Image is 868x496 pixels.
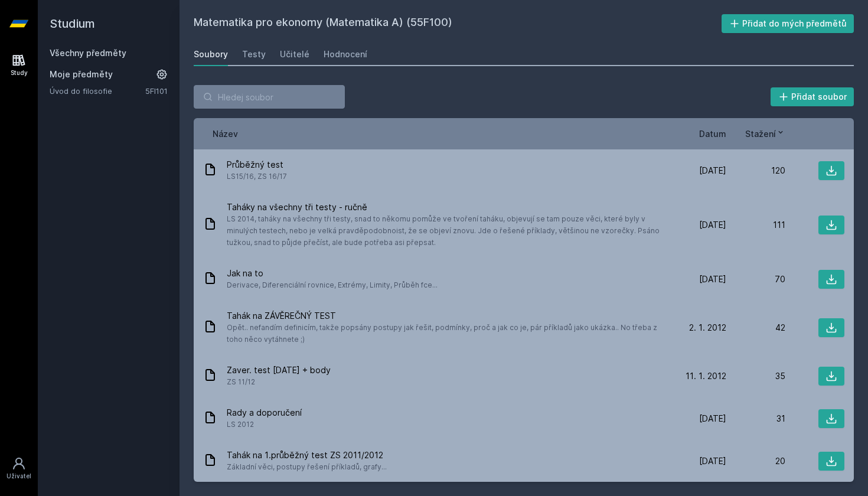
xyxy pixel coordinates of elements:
[689,322,726,334] span: 2. 1. 2012
[745,128,776,140] span: Stažení
[726,370,785,382] div: 35
[227,407,302,419] span: Rady a doporučení
[227,267,438,279] span: Jak na to
[227,461,387,473] span: Základní věci, postupy řešení příkladů, grafy...
[699,219,726,231] span: [DATE]
[194,43,228,66] a: Soubory
[50,48,126,58] a: Všechny předměty
[324,48,367,60] div: Hodnocení
[726,165,785,177] div: 120
[194,48,228,60] div: Soubory
[50,85,145,97] a: Úvod do filosofie
[227,310,663,322] span: Tahák na ZÁVĚREČNÝ TEST
[324,43,367,66] a: Hodnocení
[280,43,309,66] a: Učitelé
[227,419,302,430] span: LS 2012
[699,128,726,140] button: Datum
[50,68,113,80] span: Moje předměty
[227,376,331,388] span: ZS 11/12
[726,273,785,285] div: 70
[699,455,726,467] span: [DATE]
[227,159,287,171] span: Průběžný test
[6,472,31,481] div: Uživatel
[699,273,726,285] span: [DATE]
[726,455,785,467] div: 20
[242,43,266,66] a: Testy
[227,322,663,345] span: Opět.. nefandím definicím, takže popsány postupy jak řešit, podmínky, proč a jak co je, pár příkl...
[227,449,387,461] span: Tahák na 1.průběžný test ZS 2011/2012
[194,14,722,33] h2: Matematika pro ekonomy (Matematika A) (55F100)
[11,68,28,77] div: Study
[227,201,663,213] span: Taháky na všechny tři testy - ručně
[227,213,663,249] span: LS 2014, taháky na všechny tři testy, snad to někomu pomůže ve tvoření taháku, objevují se tam po...
[242,48,266,60] div: Testy
[227,364,331,376] span: Zaver. test [DATE] + body
[686,370,726,382] span: 11. 1. 2012
[745,128,785,140] button: Stažení
[726,322,785,334] div: 42
[280,48,309,60] div: Učitelé
[227,279,438,291] span: Derivace, Diferenciální rovnice, Extrémy, Limity, Průběh fce...
[699,165,726,177] span: [DATE]
[722,14,854,33] button: Přidat do mých předmětů
[699,413,726,425] span: [DATE]
[2,451,35,487] a: Uživatel
[771,87,854,106] button: Přidat soubor
[145,86,168,96] a: 5FI101
[194,85,345,109] input: Hledej soubor
[726,219,785,231] div: 111
[227,171,287,182] span: LS15/16, ZS 16/17
[213,128,238,140] button: Název
[726,413,785,425] div: 31
[2,47,35,83] a: Study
